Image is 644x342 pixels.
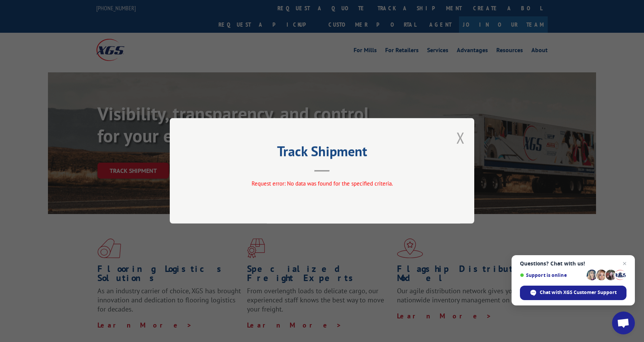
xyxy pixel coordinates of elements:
[520,286,626,300] div: Chat with XGS Customer Support
[520,260,626,267] span: Questions? Chat with us!
[208,146,436,160] h2: Track Shipment
[520,272,584,278] span: Support is online
[252,180,393,187] span: Request error: No data was found for the specified criteria.
[456,128,465,148] button: Close modal
[540,289,617,296] span: Chat with XGS Customer Support
[612,312,635,334] div: Open chat
[620,259,629,268] span: Close chat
